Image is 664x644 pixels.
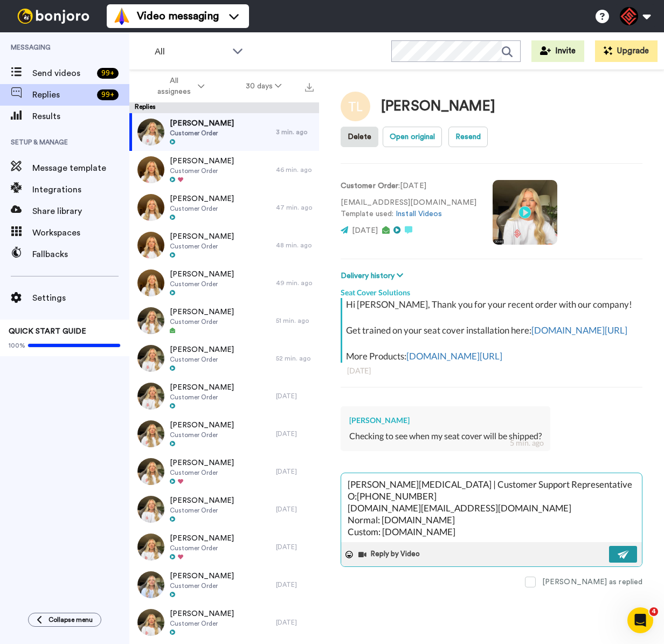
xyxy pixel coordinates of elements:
[349,430,542,442] div: Checking to see when my seat cover will be shipped?
[32,162,129,175] span: Message template
[132,71,225,101] button: All assignees
[137,156,164,183] img: 87e1d350-652f-4df2-b1d8-68fb5c955473-thumb.jpg
[129,113,319,151] a: [PERSON_NAME]Customer Order3 min. ago
[276,430,314,438] div: [DATE]
[170,393,234,401] span: Customer Order
[137,232,164,259] img: 9e1f7d63-418d-424b-9ebe-e75fcc6447aa-thumb.jpg
[9,328,86,335] span: QUICK START GUIDE
[129,377,319,415] a: [PERSON_NAME]Customer Order[DATE]
[352,227,378,234] span: [DATE]
[170,129,234,137] span: Customer Order
[170,571,234,581] span: [PERSON_NAME]
[276,128,314,136] div: 3 min. ago
[129,151,319,189] a: [PERSON_NAME]Customer Order46 min. ago
[276,505,314,514] div: [DATE]
[170,495,234,506] span: [PERSON_NAME]
[129,264,319,302] a: [PERSON_NAME]Customer Order49 min. ago
[32,67,93,80] span: Send videos
[341,282,642,298] div: Seat Cover Solutions
[170,382,234,393] span: [PERSON_NAME]
[152,75,196,97] span: All assignees
[32,292,129,304] span: Settings
[305,83,314,92] img: export.svg
[170,581,234,590] span: Customer Order
[170,204,234,213] span: Customer Order
[276,241,314,250] div: 48 min. ago
[357,546,423,563] button: Reply by Video
[341,92,370,121] img: Image of Tammy Locklear
[627,607,653,633] iframe: Intercom live chat
[225,77,302,96] button: 30 days
[170,193,234,204] span: [PERSON_NAME]
[170,431,234,439] span: Customer Order
[276,316,314,325] div: 51 min. ago
[113,8,130,25] img: vm-color.svg
[32,88,93,101] span: Replies
[97,89,119,100] div: 99 +
[341,270,406,282] button: Delivery history
[170,608,234,619] span: [PERSON_NAME]
[170,242,234,251] span: Customer Order
[170,458,234,468] span: [PERSON_NAME]
[276,467,314,476] div: [DATE]
[341,473,642,542] textarea: Hey [PERSON_NAME], Thank you for reaching out! We are going to start shipping those color seat co...
[13,9,94,24] img: bj-logo-header-white.svg
[129,604,319,641] a: [PERSON_NAME]Customer Order[DATE]
[9,341,25,350] span: 100%
[170,619,234,628] span: Customer Order
[381,99,495,114] div: [PERSON_NAME]
[137,383,164,410] img: f0d36fcb-40ce-41f9-bc78-fb01478e433e-thumb.jpg
[129,302,319,340] a: [PERSON_NAME]Customer Order51 min. ago
[448,127,488,147] button: Resend
[531,40,584,62] button: Invite
[341,197,476,220] p: [EMAIL_ADDRESS][DOMAIN_NAME] Template used:
[276,392,314,400] div: [DATE]
[341,181,476,192] p: : [DATE]
[28,613,101,627] button: Collapse menu
[276,279,314,287] div: 49 min. ago
[170,307,234,317] span: [PERSON_NAME]
[129,528,319,566] a: [PERSON_NAME]Customer Order[DATE]
[137,345,164,372] img: 57033c35-f477-4d20-b3c4-5ab57f04aea0-thumb.jpg
[137,571,164,598] img: 9b378d04-2bb3-4839-8373-308b6e21f757-thumb.jpg
[137,458,164,485] img: 398deb54-9925-44c4-930b-9fce91f32fc7-thumb.jpg
[531,324,627,336] a: [DOMAIN_NAME][URL]
[137,609,164,636] img: 62401c04-7ad4-4ef9-b427-36f55b24b825-thumb.jpg
[129,102,319,113] div: Replies
[170,118,234,129] span: [PERSON_NAME]
[276,618,314,627] div: [DATE]
[618,550,630,559] img: send-white.svg
[170,533,234,544] span: [PERSON_NAME]
[346,298,640,363] div: Hi [PERSON_NAME], Thank you for your recent order with our company! Get trained on your seat cove...
[170,344,234,355] span: [PERSON_NAME]
[155,45,227,58] span: All
[137,119,164,146] img: 45efdfc6-45a4-4195-af5c-8697e36e7328-thumb.jpg
[276,203,314,212] div: 47 min. ago
[341,182,398,190] strong: Customer Order
[170,167,234,175] span: Customer Order
[383,127,442,147] button: Open original
[129,415,319,453] a: [PERSON_NAME]Customer Order[DATE]
[97,68,119,79] div: 99 +
[32,183,129,196] span: Integrations
[349,415,542,426] div: [PERSON_NAME]
[137,307,164,334] img: abe96a0e-0701-4199-b35c-25b2edef2a1b-thumb.jpg
[542,577,642,587] div: [PERSON_NAME] as replied
[32,205,129,218] span: Share library
[276,580,314,589] div: [DATE]
[396,210,442,218] a: Install Videos
[170,506,234,515] span: Customer Order
[595,40,658,62] button: Upgrade
[510,438,544,448] div: 5 min. ago
[137,194,164,221] img: e5869494-edc0-43af-b8eb-fe938c43a502-thumb.jpg
[32,226,129,239] span: Workspaces
[170,317,234,326] span: Customer Order
[347,365,636,376] div: [DATE]
[170,355,234,364] span: Customer Order
[170,280,234,288] span: Customer Order
[137,269,164,296] img: 74da99c3-fc6a-4e94-9969-66da947bfb73-thumb.jpg
[276,165,314,174] div: 46 min. ago
[137,534,164,560] img: 0db70c1f-9ce0-4807-80f1-5d7cfd762dd6-thumb.jpg
[129,566,319,604] a: [PERSON_NAME]Customer Order[DATE]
